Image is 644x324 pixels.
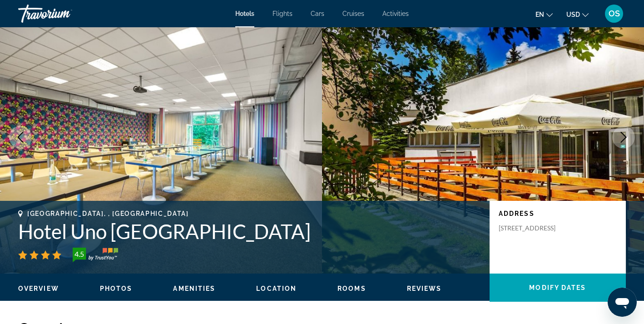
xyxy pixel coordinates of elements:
button: Previous image [9,126,32,149]
a: Cars [311,10,324,17]
button: Location [256,284,297,293]
button: Change currency [566,8,589,21]
button: Rooms [337,284,366,293]
button: Change language [535,8,553,21]
img: TrustYou guest rating badge [73,248,118,262]
span: [GEOGRAPHIC_DATA], , [GEOGRAPHIC_DATA] [27,210,189,217]
div: 4.5 [70,249,88,259]
span: Photos [100,285,133,292]
span: OS [609,9,620,18]
a: Cruises [342,10,364,17]
button: Reviews [407,284,442,293]
a: Travorium [18,2,109,25]
span: Amenities [173,285,215,292]
span: en [535,11,544,18]
button: User Menu [602,4,626,23]
p: [STREET_ADDRESS] [499,224,571,232]
a: Flights [272,10,292,17]
button: Overview [18,284,59,293]
button: Amenities [173,284,215,293]
button: Modify Dates [490,274,626,302]
span: USD [566,11,580,18]
a: Hotels [235,10,254,17]
button: Next image [612,126,635,149]
p: Address [499,210,617,217]
iframe: Button to launch messaging window [608,288,637,317]
a: Activities [382,10,409,17]
h1: Hotel Uno [GEOGRAPHIC_DATA] [18,219,481,243]
span: Rooms [337,285,366,292]
button: Photos [100,284,133,293]
span: Location [256,285,297,292]
span: Reviews [407,285,442,292]
span: Modify Dates [529,284,586,291]
span: Overview [18,285,59,292]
